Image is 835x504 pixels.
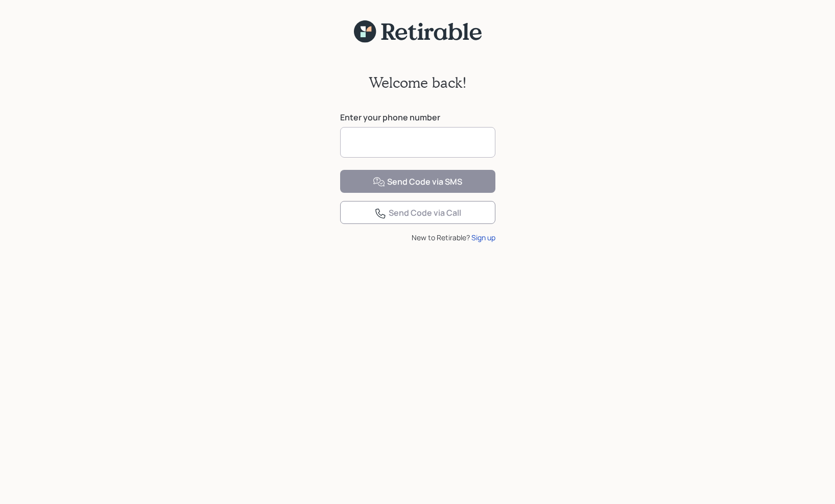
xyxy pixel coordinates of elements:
[340,170,495,193] button: Send Code via SMS
[340,232,495,243] div: New to Retirable?
[373,176,462,188] div: Send Code via SMS
[369,74,467,91] h2: Welcome back!
[471,232,495,243] div: Sign up
[340,201,495,224] button: Send Code via Call
[340,112,495,123] label: Enter your phone number
[374,207,461,219] div: Send Code via Call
